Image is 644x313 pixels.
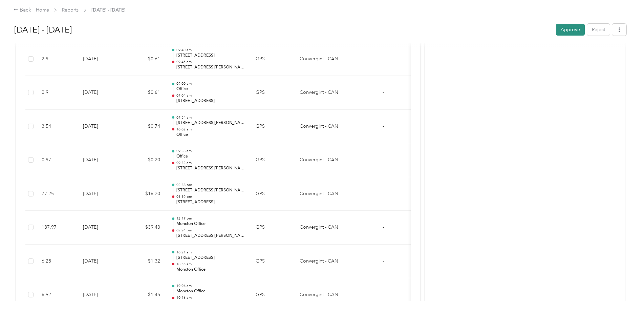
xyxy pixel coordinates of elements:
[176,149,245,153] p: 09:28 am
[36,42,78,76] td: 2.9
[176,81,245,86] p: 09:00 am
[14,22,551,38] h1: Aug 1 - 31, 2025
[294,177,345,211] td: Convergint - CAN
[294,143,345,177] td: Convergint - CAN
[176,86,245,92] p: Office
[294,76,345,110] td: Convergint - CAN
[14,6,31,14] div: Back
[250,245,294,278] td: GPS
[36,177,78,211] td: 77.25
[78,110,125,144] td: [DATE]
[78,42,125,76] td: [DATE]
[176,120,245,126] p: [STREET_ADDRESS][PERSON_NAME]
[36,76,78,110] td: 2.9
[250,76,294,110] td: GPS
[176,199,245,205] p: [STREET_ADDRESS]
[125,278,166,312] td: $1.45
[36,110,78,144] td: 3.54
[62,7,79,13] a: Reports
[176,262,245,267] p: 10:55 am
[176,216,245,221] p: 12:19 pm
[78,143,125,177] td: [DATE]
[176,132,245,138] p: Office
[36,211,78,245] td: 187.97
[294,245,345,278] td: Convergint - CAN
[250,143,294,177] td: GPS
[176,115,245,120] p: 09:54 am
[176,284,245,288] p: 10:06 am
[250,110,294,144] td: GPS
[176,60,245,64] p: 09:45 am
[176,250,245,255] p: 10:21 am
[36,245,78,278] td: 6.28
[176,48,245,53] p: 09:40 am
[176,228,245,233] p: 02:24 pm
[36,7,49,13] a: Home
[294,110,345,144] td: Convergint - CAN
[176,187,245,193] p: [STREET_ADDRESS][PERSON_NAME]
[125,42,166,76] td: $0.61
[176,194,245,199] p: 03:39 pm
[587,24,610,36] button: Reject
[91,6,125,14] span: [DATE] - [DATE]
[250,278,294,312] td: GPS
[176,161,245,165] p: 09:32 am
[176,295,245,300] p: 10:16 am
[250,42,294,76] td: GPS
[125,76,166,110] td: $0.61
[176,267,245,273] p: Moncton Office
[383,224,384,230] span: -
[176,53,245,59] p: [STREET_ADDRESS]
[383,292,384,297] span: -
[78,177,125,211] td: [DATE]
[383,191,384,196] span: -
[176,288,245,294] p: Moncton Office
[176,153,245,160] p: Office
[176,64,245,70] p: [STREET_ADDRESS][PERSON_NAME]
[176,233,245,239] p: [STREET_ADDRESS][PERSON_NAME]
[125,211,166,245] td: $39.43
[176,93,245,98] p: 09:04 am
[36,278,78,312] td: 6.92
[383,56,384,62] span: -
[36,143,78,177] td: 0.97
[383,258,384,264] span: -
[78,245,125,278] td: [DATE]
[176,183,245,187] p: 02:38 pm
[125,245,166,278] td: $1.32
[78,76,125,110] td: [DATE]
[294,278,345,312] td: Convergint - CAN
[383,89,384,95] span: -
[78,211,125,245] td: [DATE]
[556,24,585,36] button: Approve
[606,275,644,313] iframe: Everlance-gr Chat Button Frame
[176,255,245,261] p: [STREET_ADDRESS]
[176,165,245,171] p: [STREET_ADDRESS][PERSON_NAME]
[294,42,345,76] td: Convergint - CAN
[125,110,166,144] td: $0.74
[383,157,384,163] span: -
[78,278,125,312] td: [DATE]
[250,177,294,211] td: GPS
[176,300,245,306] p: [STREET_ADDRESS]
[176,127,245,132] p: 10:02 am
[125,177,166,211] td: $16.20
[176,221,245,227] p: Moncton Office
[125,143,166,177] td: $0.20
[176,98,245,104] p: [STREET_ADDRESS]
[294,211,345,245] td: Convergint - CAN
[383,123,384,129] span: -
[250,211,294,245] td: GPS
